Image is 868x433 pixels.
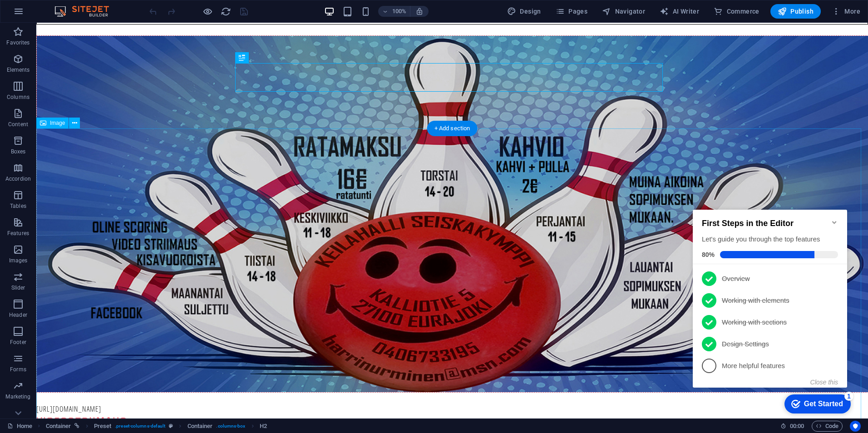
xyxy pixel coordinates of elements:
[220,6,231,17] button: reload
[602,7,645,16] span: Navigator
[52,6,120,17] img: Editor Logo
[832,7,860,16] span: More
[7,230,29,237] p: Features
[142,22,149,30] div: Minimize checklist
[4,115,158,137] li: Working with sections
[4,158,158,180] li: More helpful features
[46,421,267,432] nav: breadcrumb
[7,66,30,74] p: Elements
[828,4,864,19] button: More
[598,4,649,19] button: Navigator
[415,7,424,15] i: On resize automatically adjust zoom level to fit chosen device.
[660,7,699,16] span: AI Writer
[4,93,158,115] li: Working with elements
[33,78,142,87] p: Overview
[5,393,30,400] p: Marketing
[816,421,838,432] span: Code
[115,421,165,432] span: . preset-columns-default
[812,421,843,432] button: Code
[378,6,410,17] button: 100%
[33,165,142,174] p: More helpful features
[11,148,26,155] p: Boxes
[778,7,814,16] span: Publish
[10,202,26,210] p: Tables
[503,4,545,19] button: Design
[656,4,703,19] button: AI Writer
[427,121,478,136] div: + Add section
[503,4,545,19] div: Design (Ctrl+Alt+Y)
[4,71,158,93] li: Overview
[790,421,804,432] span: 00 00
[74,423,79,428] i: This element is linked
[10,366,26,373] p: Forms
[11,284,25,291] p: Slider
[507,7,541,16] span: Design
[714,7,759,16] span: Commerce
[95,198,162,217] div: Get Started 1 items remaining, 80% complete
[33,99,142,109] p: Working with elements
[202,6,213,17] button: Click here to leave preview mode and continue editing
[13,22,149,32] h2: First Steps in the Editor
[50,120,65,126] span: Image
[850,421,861,432] button: Usercentrics
[552,4,591,19] button: Pages
[556,7,587,16] span: Pages
[8,121,28,128] p: Content
[33,121,142,131] p: Working with sections
[780,421,804,432] h6: Session time
[115,203,154,212] div: Get Started
[710,4,763,19] button: Commerce
[7,421,32,432] a: Click to cancel selection. Double-click to open Pages
[392,6,406,17] h6: 100%
[5,175,31,182] p: Accordion
[33,143,142,153] p: Design Settings
[13,38,149,48] div: Let's guide you through the top features
[187,421,213,432] span: Click to select. Double-click to edit
[46,421,71,432] span: Click to select. Double-click to edit
[10,339,26,346] p: Footer
[13,54,31,62] span: 80%
[221,6,231,17] i: Reload page
[9,311,27,319] p: Header
[796,423,798,429] span: :
[4,137,158,158] li: Design Settings
[260,421,267,432] span: Click to select. Double-click to edit
[169,423,173,428] i: This element is a customizable preset
[121,182,149,189] button: Close this
[94,421,112,432] span: Click to select. Double-click to edit
[770,4,821,19] button: Publish
[155,195,164,204] div: 1
[9,257,28,264] p: Images
[216,421,245,432] span: . columns-box
[7,93,30,101] p: Columns
[6,39,30,46] p: Favorites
